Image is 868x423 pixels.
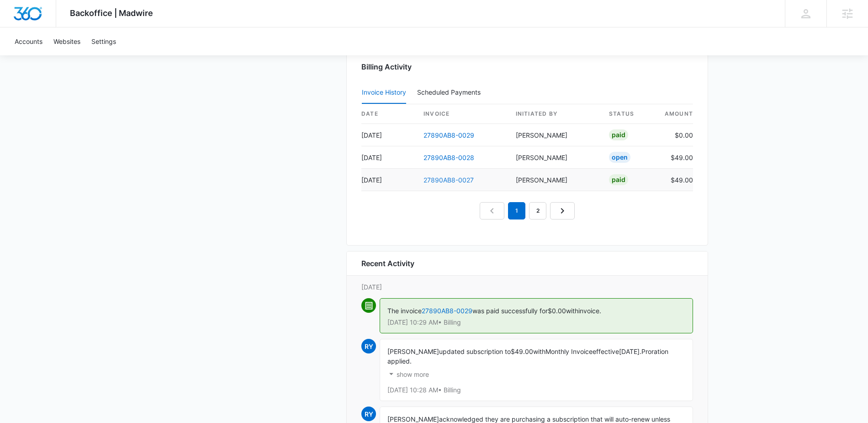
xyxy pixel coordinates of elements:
span: $49.00 [511,348,533,355]
div: Paid [609,129,628,140]
span: Backoffice | Madwire [70,8,153,18]
span: [PERSON_NAME] [387,348,439,355]
span: invoice. [578,307,601,315]
span: RY [361,407,376,421]
td: [DATE] [361,124,416,146]
span: effective [593,348,619,355]
a: Settings [86,27,122,55]
th: status [602,104,656,124]
div: Open [609,152,630,163]
button: show more [387,366,429,383]
td: [DATE] [361,146,416,169]
a: 27890AB8-0029 [423,131,474,139]
nav: Pagination [480,202,575,220]
a: 27890AB8-0029 [422,307,472,315]
td: $49.00 [656,146,693,169]
span: $0.00 [548,307,566,315]
a: Next Page [550,202,575,220]
a: 27890AB8-0028 [423,154,474,161]
th: amount [656,104,693,124]
h3: Billing Activity [361,61,693,72]
span: was paid successfully for [472,307,548,315]
span: Monthly Invoice [545,348,593,355]
a: Websites [48,27,86,55]
a: Accounts [9,27,48,55]
td: [PERSON_NAME] [508,124,602,146]
p: show more [397,371,429,378]
th: invoice [416,104,508,124]
button: Invoice History [362,82,406,104]
span: with [566,307,578,315]
p: [DATE] 10:29 AM • Billing [387,319,685,326]
th: date [361,104,416,124]
td: [PERSON_NAME] [508,146,602,169]
th: Initiated By [508,104,602,124]
td: [PERSON_NAME] [508,169,602,191]
a: Page 2 [529,202,546,220]
p: [DATE] [361,282,693,292]
span: The invoice [387,307,422,315]
a: 27890AB8-0027 [423,176,474,184]
p: [DATE] 10:28 AM • Billing [387,387,685,393]
span: updated subscription to [439,348,511,355]
em: 1 [508,202,525,220]
h6: Recent Activity [361,258,414,269]
td: [DATE] [361,169,416,191]
span: RY [361,339,376,353]
td: $49.00 [656,169,693,191]
span: [DATE]. [619,348,641,355]
div: Scheduled Payments [417,89,484,96]
td: $0.00 [656,124,693,146]
div: Paid [609,174,628,185]
span: with [533,348,545,355]
span: [PERSON_NAME] [387,415,439,423]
